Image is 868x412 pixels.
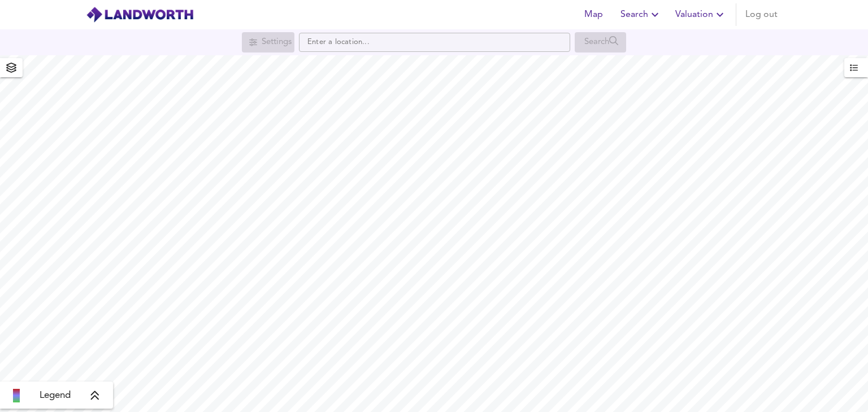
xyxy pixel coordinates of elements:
[745,7,778,23] span: Log out
[86,6,194,23] img: logo
[580,7,607,23] span: Map
[616,3,666,26] button: Search
[299,33,570,52] input: Enter a location...
[40,389,71,402] span: Legend
[741,3,782,26] button: Log out
[675,7,727,23] span: Valuation
[671,3,731,26] button: Valuation
[575,32,626,52] div: Search for a location first or explore the map
[620,7,662,23] span: Search
[242,32,294,52] div: Search for a location first or explore the map
[575,3,611,26] button: Map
